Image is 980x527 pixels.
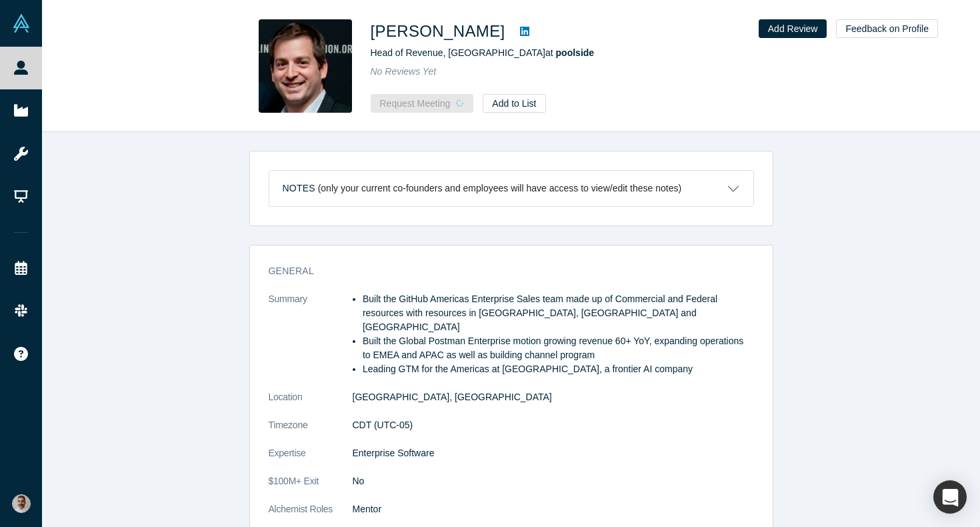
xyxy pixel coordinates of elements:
[269,474,353,502] dt: $100M+ Exit
[371,94,474,113] button: Request Meeting
[12,14,31,33] img: Alchemist Vault Logo
[836,19,938,38] button: Feedback on Profile
[12,494,31,513] img: Gotam Bhardwaj's Account
[759,19,827,38] button: Add Review
[353,418,754,432] dd: CDT (UTC-05)
[353,390,754,404] dd: [GEOGRAPHIC_DATA], [GEOGRAPHIC_DATA]
[269,390,353,418] dt: Location
[363,292,754,334] li: Built the GitHub Americas Enterprise Sales team made up of Commercial and Federal resources with ...
[353,474,754,488] dd: No
[259,19,352,113] img: Jeff Jones's Profile Image
[371,47,595,58] span: Head of Revenue, [GEOGRAPHIC_DATA] at
[353,502,754,516] dd: Mentor
[269,446,353,474] dt: Expertise
[363,362,754,376] li: Leading GTM for the Americas at [GEOGRAPHIC_DATA], a frontier AI company
[269,264,735,278] h3: General
[318,183,682,194] p: (only your current co-founders and employees will have access to view/edit these notes)
[353,448,435,458] span: Enterprise Software
[556,47,595,58] a: poolside
[363,334,754,362] li: Built the Global Postman Enterprise motion growing revenue 60+ YoY, expanding operations to EMEA ...
[283,181,315,195] h3: Notes
[269,418,353,446] dt: Timezone
[371,66,437,77] span: No Reviews Yet
[269,292,353,390] dt: Summary
[269,171,753,206] button: Notes (only your current co-founders and employees will have access to view/edit these notes)
[483,94,545,113] button: Add to List
[371,19,505,43] h1: [PERSON_NAME]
